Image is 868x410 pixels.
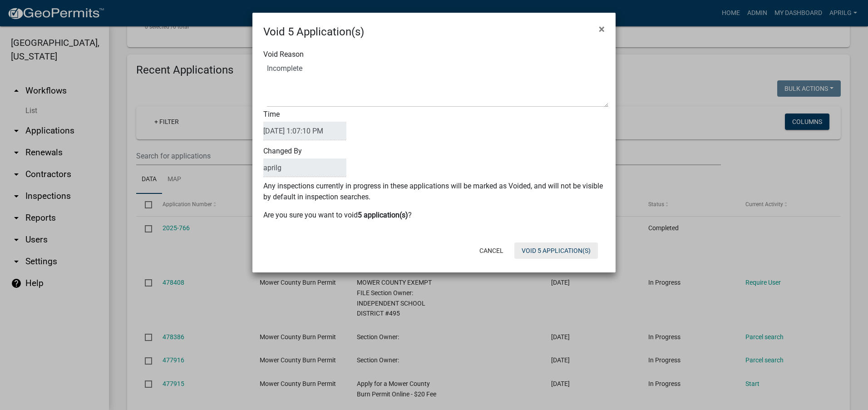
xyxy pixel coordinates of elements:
label: Time [263,111,346,140]
input: DateTime [263,122,346,140]
button: Void 5 Application(s) [514,242,598,259]
button: Close [592,16,612,42]
p: Are you sure you want to void ? [263,210,605,221]
textarea: Void Reason [267,62,608,107]
input: BulkActionUser [263,158,346,177]
b: 5 application(s) [358,211,408,219]
p: Any inspections currently in progress in these applications will be marked as Voided, and will no... [263,181,605,203]
button: Cancel [472,242,511,259]
span: × [599,23,605,35]
h4: Void 5 Application(s) [263,24,364,40]
label: Void Reason [263,51,304,58]
label: Changed By [263,148,346,177]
